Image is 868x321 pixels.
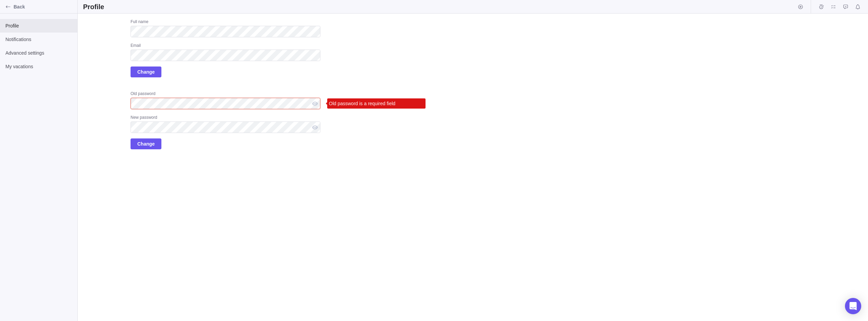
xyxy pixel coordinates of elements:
div: Old password is a required field [327,98,426,109]
span: Change [131,138,161,149]
h2: Profile [83,2,104,12]
span: Notifications [853,2,863,12]
input: Full name [131,26,320,37]
span: Change [137,68,155,76]
span: My vacations [5,63,72,70]
span: My assignments [829,2,838,12]
input: Email [131,50,320,61]
div: New password [131,115,320,121]
input: New password [131,121,320,133]
input: Old password [131,98,320,109]
a: Approval requests [841,5,850,11]
span: Change [131,67,161,77]
a: My assignments [829,5,838,11]
a: Time logs [816,5,826,11]
span: Approval requests [841,2,850,12]
div: Old password [131,91,320,98]
span: Notifications [5,36,72,43]
span: Back [14,3,75,10]
span: Start timer [796,2,805,12]
span: Profile [5,22,72,29]
span: Advanced settings [5,50,72,56]
span: Change [137,140,155,148]
div: Full name [131,19,320,26]
span: Time logs [816,2,826,12]
div: Open Intercom Messenger [845,298,861,314]
div: Email [131,43,320,50]
a: Notifications [853,5,863,11]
